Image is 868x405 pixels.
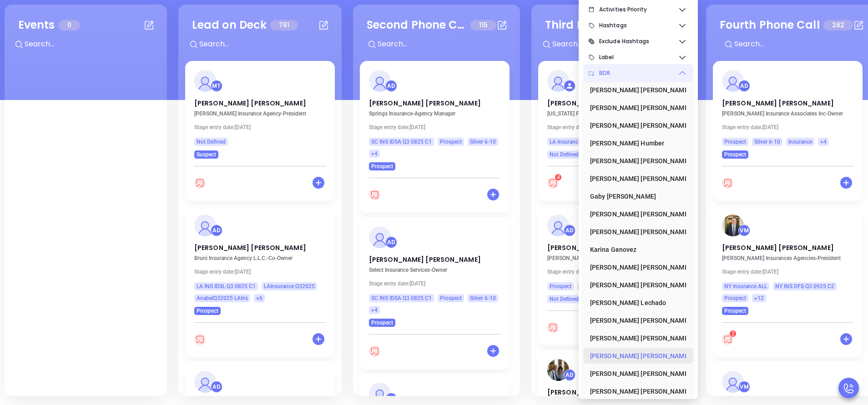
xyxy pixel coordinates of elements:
[538,61,688,159] a: profile [PERSON_NAME] [PERSON_NAME] [US_STATE] Farm Bureau Mutual Insurance Company, Inc-Vice Pre...
[713,205,863,315] a: profileVicky Mendoza[PERSON_NAME] [PERSON_NAME] [PERSON_NAME] Insurances Agencies-PresidentStage ...
[371,137,432,147] span: SC INS IDSA Q3 0825 C1
[185,61,335,205] div: profileMichael Tejada[PERSON_NAME] [PERSON_NAME] [PERSON_NAME] Insurance Agency-PresidentStage en...
[590,81,681,99] div: [PERSON_NAME] [PERSON_NAME]
[194,99,326,103] p: [PERSON_NAME] [PERSON_NAME]
[722,269,858,275] p: Mon 4/3/2023
[724,281,767,291] span: NY Insurance ALL
[369,383,391,405] img: profile
[547,215,569,236] img: profile
[724,137,746,147] span: Prospect
[590,223,681,241] div: [PERSON_NAME] [PERSON_NAME]
[360,217,513,374] div: profileAnabell Dominguez[PERSON_NAME] [PERSON_NAME] Select Insurance Services-OwnerStage entry da...
[547,269,684,275] p: Fri 8/1/2025
[185,61,335,159] a: profileMichael Tejada[PERSON_NAME] [PERSON_NAME] [PERSON_NAME] Insurance Agency-PresidentStage en...
[360,11,513,61] div: Second Phone Call115
[713,61,863,159] a: profileAnabell Dominguez[PERSON_NAME] [PERSON_NAME] [PERSON_NAME] Insurance Associates Inc-OwnerS...
[194,215,216,236] img: profile
[371,318,393,328] span: Prospect
[820,137,827,147] span: +4
[18,17,55,33] div: Events
[720,17,820,33] div: Fourth Phone Call
[538,61,688,205] div: profile [PERSON_NAME] [PERSON_NAME] [US_STATE] Farm Bureau Mutual Insurance Company, Inc-Vice Pre...
[197,150,216,160] span: Suspect
[194,269,331,275] p: Tue 6/11/2024
[360,61,510,170] a: profileAnabell Dominguez[PERSON_NAME] [PERSON_NAME] Springs Insurance-Agency ManagerStage entry d...
[590,99,681,117] div: [PERSON_NAME] [PERSON_NAME]
[550,281,571,291] span: Prospect
[599,64,678,82] span: BDR
[550,294,579,304] span: Not Defined
[194,110,331,117] p: MacLeish Insurance Agency - President
[264,281,315,291] span: LAInsurance Q32025
[823,20,853,30] span: 282
[754,137,780,147] span: Silver 6-10
[550,150,579,160] span: Not Defined
[385,393,397,405] div: Anabell Dominguez
[590,276,681,294] div: [PERSON_NAME] [PERSON_NAME]
[371,305,378,315] span: +4
[590,347,681,365] div: [PERSON_NAME] [PERSON_NAME]
[371,149,378,159] span: +4
[564,225,575,236] div: Anabell Dominguez
[590,134,681,152] div: [PERSON_NAME] Humber
[194,371,216,393] img: profile
[360,61,513,217] div: profileAnabell Dominguez[PERSON_NAME] [PERSON_NAME] Springs Insurance-Agency ManagerStage entry d...
[547,110,684,117] p: Louisiana Farm Bureau Mutual Insurance Company, Inc - Vice President, Sales, State Sales Manager
[369,226,391,248] img: profile
[590,258,681,276] div: [PERSON_NAME] [PERSON_NAME]
[369,267,505,273] p: Select Insurance Services - Owner
[197,293,248,303] span: AnabelQ32025 LAIns
[590,187,681,205] div: Gaby [PERSON_NAME]
[599,32,678,50] span: Exclude Hashtags
[775,281,834,291] span: NY INS DFS Q3 0925 C2
[470,20,496,30] span: 115
[722,371,744,393] img: profile
[194,124,331,130] p: Mon 7/17/2023
[590,205,681,223] div: [PERSON_NAME] [PERSON_NAME]
[11,11,160,61] div: Events0
[547,255,684,261] p: Hemly Insurance Group - Founder
[197,306,218,316] span: Prospect
[369,110,505,117] p: Springs Insurance - Agency Manager
[211,225,222,236] div: Anabell Dominguez
[722,255,858,261] p: Tompkins Insurances Agencies - President
[732,330,735,337] span: 2
[538,11,688,61] div: Third Phone Call181
[545,17,637,33] div: Third Phone Call
[194,255,331,261] p: Bruni Insurance Agency L.L.C. - Co-Owner
[470,293,496,303] span: Silver 6-10
[599,48,678,66] span: Label
[547,243,679,248] p: [PERSON_NAME] [PERSON_NAME]
[547,359,569,381] img: profile
[724,293,746,303] span: Prospect
[440,293,462,303] span: Prospect
[59,20,80,30] span: 0
[24,38,160,50] input: Search...
[197,281,256,291] span: LA INS IDSL Q3 0825 C1
[369,70,391,92] img: profile
[564,369,575,381] div: Anabell Dominguez
[369,124,505,130] p: Fri 8/8/2025
[599,16,678,35] span: Hashtags
[550,137,591,147] span: LA Insurance ALL
[738,80,750,92] div: Anabell Dominguez
[547,99,679,103] p: [PERSON_NAME] [PERSON_NAME]
[730,330,736,337] sup: 2
[590,170,681,188] div: [PERSON_NAME] [PERSON_NAME]
[270,20,298,30] span: 781
[360,217,510,327] a: profileAnabell Dominguez[PERSON_NAME] [PERSON_NAME] Select Insurance Services-OwnerStage entry da...
[599,0,678,19] span: Activities Priority
[371,293,432,303] span: SC INS IDSA Q3 0825 C1
[211,80,222,92] div: Michael Tejada
[185,11,335,61] div: Lead on Deck781
[722,99,853,103] p: [PERSON_NAME] [PERSON_NAME]
[590,152,681,170] div: [PERSON_NAME] [PERSON_NAME]
[369,280,505,287] p: Fri 8/8/2025
[722,70,744,92] img: profile
[470,137,496,147] span: Silver 6-10
[369,255,500,260] p: [PERSON_NAME] [PERSON_NAME]
[377,38,513,50] input: Search...
[197,137,226,147] span: Not Defined
[722,110,858,117] p: Davis Insurance Associates Inc - Owner
[185,205,335,315] a: profileAnabell Dominguez[PERSON_NAME] [PERSON_NAME] Bruni Insurance Agency L.L.C.-Co-OwnerStage e...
